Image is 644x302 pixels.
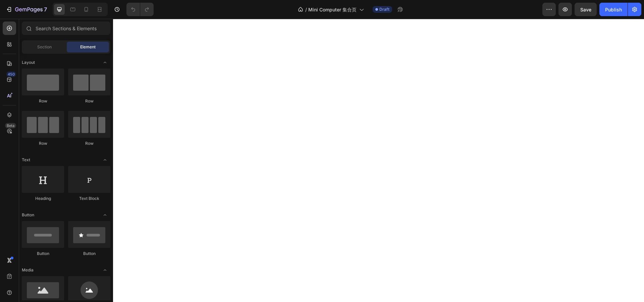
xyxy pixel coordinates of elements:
span: Button [22,212,34,218]
input: Search Sections & Elements [22,21,110,35]
span: Toggle open [100,265,110,275]
span: Save [580,7,591,12]
iframe: Design area [113,19,644,302]
span: Section [37,44,52,50]
div: Undo/Redo [126,3,154,16]
button: Publish [599,3,628,16]
div: Heading [22,196,64,202]
div: Row [68,98,110,104]
div: Button [22,251,64,257]
button: Save [575,3,597,16]
span: / [305,6,307,13]
span: Media [22,267,34,273]
div: Row [68,140,110,146]
span: Toggle open [100,155,110,165]
p: 7 [44,5,47,13]
span: Layout [22,59,35,66]
div: Text Block [68,196,110,202]
span: Toggle open [100,210,110,220]
div: 450 [6,72,16,77]
span: Draft [379,6,389,12]
span: Text [22,157,30,163]
div: Row [22,98,64,104]
span: Mini Computer 集合页 [308,6,357,13]
div: Button [68,251,110,257]
div: Beta [5,123,16,128]
span: Element [80,44,96,50]
div: Publish [605,6,622,13]
span: Toggle open [100,57,110,68]
div: Row [22,140,64,146]
button: 7 [3,3,50,16]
